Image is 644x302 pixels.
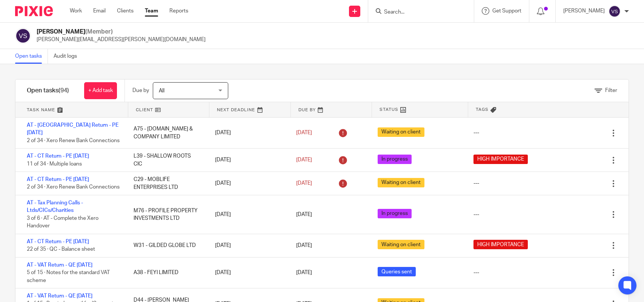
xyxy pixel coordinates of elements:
[37,36,206,43] p: [PERSON_NAME][EMAIL_ADDRESS][PERSON_NAME][DOMAIN_NAME]
[207,125,289,140] div: [DATE]
[117,7,134,15] a: Clients
[27,247,95,252] span: 22 of 35 · QC - Balance sheet
[85,29,113,35] span: (Member)
[296,270,312,275] span: [DATE]
[27,293,92,299] a: AT - VAT Return - QE [DATE]
[296,181,312,186] span: [DATE]
[378,267,416,276] span: Queries sent
[492,8,521,14] span: Get Support
[296,212,312,217] span: [DATE]
[126,238,207,253] div: W31 - GILDED GLOBE LTD
[473,155,528,164] span: HIGH IMPORTANCE
[207,207,289,222] div: [DATE]
[27,262,92,268] a: AT - VAT Return - QE [DATE]
[378,127,424,137] span: Waiting on client
[37,28,206,36] h2: [PERSON_NAME]
[15,28,31,44] img: svg%3E
[27,216,98,229] span: 3 of 6 · AT - Complete the Xero Handover
[132,87,149,94] p: Due by
[27,123,118,135] a: AT - [GEOGRAPHIC_DATA] Return - PE [DATE]
[145,7,158,15] a: Team
[159,88,164,94] span: All
[58,87,69,94] span: (94)
[15,49,48,64] a: Open tasks
[126,121,207,144] div: A75 - [DOMAIN_NAME] & COMPANY LIMITED
[27,239,89,244] a: AT - CT Return - PE [DATE]
[27,161,82,167] span: 11 of 34 · Multiple loans
[380,106,398,113] span: Status
[473,240,528,249] span: HIGH IMPORTANCE
[27,138,120,143] span: 2 of 34 · Xero Renew Bank Connections
[378,155,412,164] span: In progress
[609,5,621,17] img: svg%3E
[54,49,83,64] a: Audit logs
[296,157,312,162] span: [DATE]
[84,82,117,99] a: + Add task
[169,7,188,15] a: Reports
[296,130,312,135] span: [DATE]
[126,203,207,226] div: M76 - PROFILE PROPERTY INVESTMENTS LTD
[70,7,82,15] a: Work
[378,240,424,249] span: Waiting on client
[15,6,53,16] img: Pixie
[126,172,207,195] div: C29 - MOBLIFE ENTERPRISES LTD
[126,265,207,280] div: A38 - FEYI LIMITED
[383,9,451,16] input: Search
[207,238,289,253] div: [DATE]
[93,7,106,15] a: Email
[378,178,424,187] span: Waiting on client
[126,149,207,172] div: L39 - SHALLOW ROOTS CIC
[207,265,289,280] div: [DATE]
[27,177,89,182] a: AT - CT Return - PE [DATE]
[27,153,89,159] a: AT - CT Return - PE [DATE]
[207,152,289,167] div: [DATE]
[27,270,110,283] span: 5 of 15 · Notes for the standard VAT scheme
[473,269,479,276] div: ---
[296,243,312,248] span: [DATE]
[473,179,479,187] div: ---
[27,185,120,190] span: 2 of 34 · Xero Renew Bank Connections
[27,87,69,95] h1: Open tasks
[473,211,479,218] div: ---
[563,7,605,15] p: [PERSON_NAME]
[27,200,83,213] a: AT - Tax Planning Calls - Ltds/CICs/Charities
[476,106,489,113] span: Tags
[207,176,289,191] div: [DATE]
[378,209,412,218] span: In progress
[605,88,617,93] span: Filter
[473,129,479,136] div: ---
